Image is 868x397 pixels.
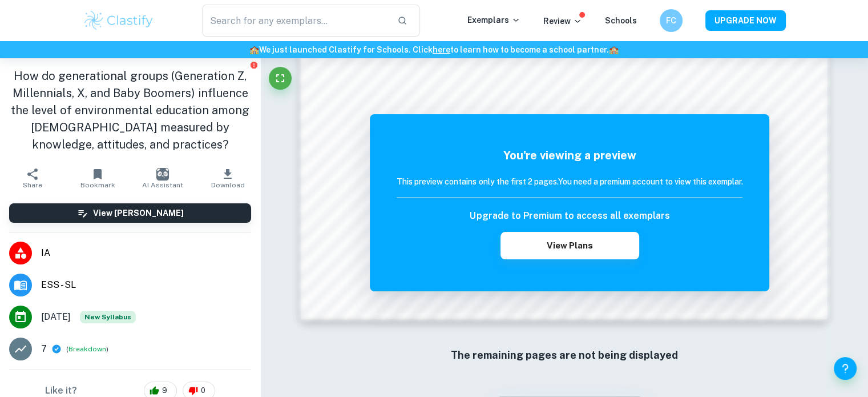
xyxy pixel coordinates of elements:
[249,45,259,54] span: 🏫
[93,207,184,219] h6: View [PERSON_NAME]
[324,347,805,363] h6: The remaining pages are not being displayed
[660,9,683,32] button: FC
[397,175,742,188] h6: This preview contains only the first 2 pages. You need a premium account to view this exemplar.
[2,43,866,56] h6: We just launched Clastify for Schools. Click to learn how to become a school partner.
[41,310,71,324] span: [DATE]
[68,344,106,354] button: Breakdown
[83,9,155,32] img: Clastify logo
[41,342,47,356] p: 7
[470,209,669,223] h6: Upgrade to Premium to access all exemplars
[543,15,582,27] p: Review
[23,181,42,189] span: Share
[500,232,639,259] button: View Plans
[249,61,258,69] button: Report issue
[66,344,108,355] span: ( )
[9,67,251,153] h1: How do generational groups (Generation Z, Millennials, X, and Baby Boomers) influence the level o...
[609,45,619,54] span: 🏫
[65,162,130,194] button: Bookmark
[80,181,115,189] span: Bookmark
[269,67,292,90] button: Fullscreen
[211,181,245,189] span: Download
[80,311,136,323] div: Starting from the May 2026 session, the ESS IA requirements have changed. We created this exempla...
[705,10,786,31] button: UPGRADE NOW
[41,246,251,260] span: IA
[156,385,173,396] span: 9
[664,14,677,27] h6: FC
[130,162,195,194] button: AI Assistant
[9,203,251,223] button: View [PERSON_NAME]
[605,16,637,25] a: Schools
[433,45,450,54] a: here
[195,162,260,194] button: Download
[156,168,169,181] img: AI Assistant
[467,14,520,26] p: Exemplars
[195,385,212,396] span: 0
[397,147,742,164] h5: You're viewing a preview
[834,357,857,380] button: Help and Feedback
[80,311,136,323] span: New Syllabus
[142,181,183,189] span: AI Assistant
[41,278,251,292] span: ESS - SL
[202,5,389,37] input: Search for any exemplars...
